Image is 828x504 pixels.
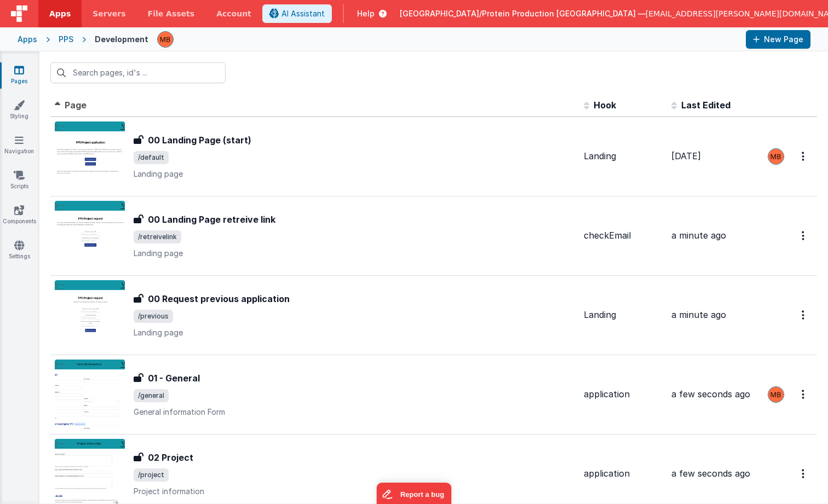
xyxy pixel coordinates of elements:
[158,32,173,47] img: 22b82fb008fd85684660a9cfc8b42302
[134,310,173,323] span: /previous
[671,389,750,399] span: a few seconds ago
[134,407,575,418] p: General information Form
[795,145,813,167] button: Options
[584,150,663,163] div: Landing
[681,100,731,111] span: Last Edited
[134,486,575,497] p: Project information
[584,309,663,321] div: Landing
[148,134,251,147] h3: 00 Landing Page (start)
[134,468,169,482] span: /project
[281,8,325,19] span: AI Assistant
[49,8,71,19] span: Apps
[134,327,575,338] p: Landing page
[134,248,575,259] p: Landing page
[18,34,37,45] div: Apps
[795,224,813,247] button: Options
[795,383,813,405] button: Options
[357,8,375,19] span: Help
[148,8,195,19] span: File Assets
[95,34,148,45] div: Development
[671,230,726,241] span: a minute ago
[148,213,275,226] h3: 00 Landing Page retreive link
[148,292,290,305] h3: 00 Request previous application
[65,100,87,111] span: Page
[768,387,784,402] img: 22b82fb008fd85684660a9cfc8b42302
[795,462,813,485] button: Options
[50,62,226,83] input: Search pages, id's ...
[148,372,200,385] h3: 01 - General
[584,388,663,401] div: application
[59,34,73,45] div: PPS
[134,169,575,179] p: Landing page
[594,100,616,111] span: Hook
[671,468,750,479] span: a few seconds ago
[795,304,813,326] button: Options
[584,467,663,480] div: application
[746,30,810,49] button: New Page
[584,229,663,242] div: checkEmail
[134,230,181,244] span: /retreivelink
[148,451,193,464] h3: 02 Project
[400,8,646,19] span: [GEOGRAPHIC_DATA]/Protein Production [GEOGRAPHIC_DATA] —
[93,8,125,19] span: Servers
[262,4,332,23] button: AI Assistant
[134,151,169,164] span: /default
[134,389,169,402] span: /general
[671,150,701,161] span: [DATE]
[671,309,726,320] span: a minute ago
[768,149,784,164] img: 22b82fb008fd85684660a9cfc8b42302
